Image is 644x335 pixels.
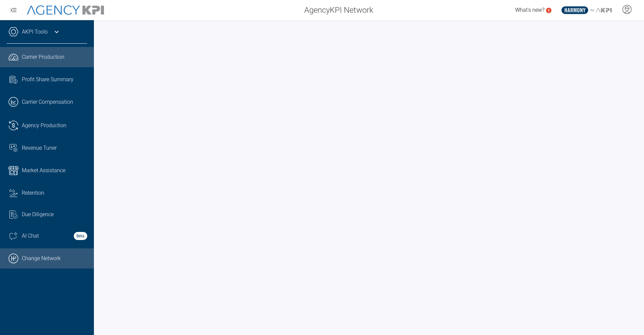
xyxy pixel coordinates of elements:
[22,232,39,240] span: AI Chat
[27,5,104,15] img: AgencyKPI
[22,189,87,197] div: Retention
[22,98,73,106] span: Carrier Compensation
[304,4,373,16] span: AgencyKPI Network
[22,144,57,152] span: Revenue Tuner
[546,8,551,13] a: 5
[22,166,65,175] span: Market Assistance
[548,8,550,12] text: 5
[22,76,73,84] span: Profit Share Summary
[22,53,64,61] span: Carrier Production
[22,210,54,219] span: Due Diligence
[74,232,87,240] strong: Beta
[515,7,544,13] span: What's new?
[22,28,48,36] a: AKPI Tools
